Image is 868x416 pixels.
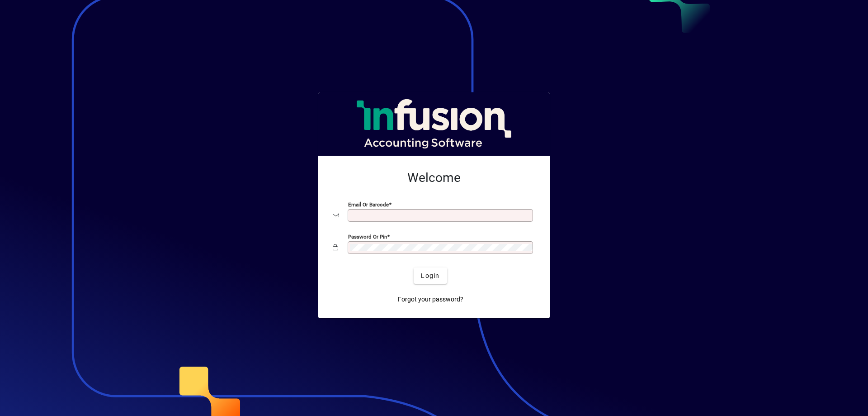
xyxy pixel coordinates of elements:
[333,170,535,186] h2: Welcome
[394,291,467,307] a: Forgot your password?
[414,268,447,284] button: Login
[348,201,389,208] mat-label: Email or Barcode
[421,271,439,281] span: Login
[398,295,463,304] span: Forgot your password?
[348,234,387,240] mat-label: Password or Pin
